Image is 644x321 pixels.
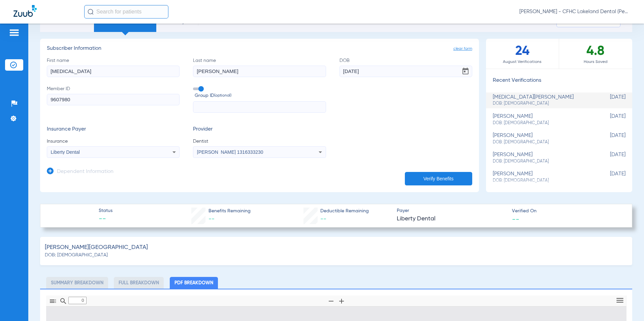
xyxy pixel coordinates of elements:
span: Payer [397,207,506,214]
li: Full Breakdown [114,277,164,289]
span: Liberty Dental [397,215,506,223]
span: [DATE] [592,171,625,183]
span: [PERSON_NAME][GEOGRAPHIC_DATA] [45,243,148,252]
pdf-shy-button: Zoom In [336,301,347,306]
pdf-shy-button: Zoom Out [326,301,336,306]
input: Last name [193,66,326,77]
div: [PERSON_NAME] [493,171,592,183]
h3: Insurance Payer [47,126,180,133]
li: Summary Breakdown [46,277,108,289]
span: -- [512,215,519,222]
pdf-shy-button: Find in Document [58,301,68,306]
span: Liberty Dental [51,149,80,155]
span: DOB: [DEMOGRAPHIC_DATA] [493,158,592,165]
div: [PERSON_NAME] [493,152,592,164]
button: Zoom Out [325,296,337,306]
span: [DATE] [592,133,625,145]
div: 24 [486,39,559,69]
input: DOBOpen calendar [340,66,472,77]
span: Benefits Remaining [208,208,251,215]
input: Search for patients [84,5,168,19]
label: Member ID [47,85,180,113]
div: 4.8 [559,39,632,69]
div: [PERSON_NAME] [493,113,592,126]
h3: Provider [193,126,326,133]
span: August Verifications [486,59,559,65]
img: Search Icon [88,9,94,15]
span: Verified On [512,208,621,215]
input: Member ID [47,94,180,105]
h3: Recent Verifications [486,77,632,84]
span: DOB: [DEMOGRAPHIC_DATA] [493,101,592,107]
pdf-shy-button: Toggle Sidebar [47,301,58,306]
img: hamburger-icon [9,29,20,37]
button: Zoom In [336,296,347,306]
span: Deductible Remaining [320,208,369,215]
span: Status [99,207,112,214]
button: Open calendar [459,65,472,78]
small: (optional) [214,92,231,99]
span: [PERSON_NAME] - CFHC Lakeland Dental (Peds) [519,8,631,15]
span: Hours Saved [559,59,632,65]
span: DOB: [DEMOGRAPHIC_DATA] [493,139,592,145]
label: DOB [340,57,472,77]
span: [PERSON_NAME] 1316333230 [197,149,263,155]
li: PDF Breakdown [170,277,218,289]
div: [MEDICAL_DATA][PERSON_NAME] [493,94,592,107]
span: [DATE] [592,113,625,126]
img: Zuub Logo [13,5,37,17]
span: DOB: [DEMOGRAPHIC_DATA] [45,252,108,259]
span: [DATE] [592,94,625,107]
iframe: Chat Widget [610,289,644,321]
span: DOB: [DEMOGRAPHIC_DATA] [493,178,592,184]
input: First name [47,66,180,77]
span: Insurance [47,138,180,145]
span: [DATE] [592,152,625,164]
input: Page [68,297,87,304]
h3: Dependent Information [57,169,114,175]
label: Last name [193,57,326,77]
span: Group ID [195,92,326,99]
span: DOB: [DEMOGRAPHIC_DATA] [493,120,592,126]
label: First name [47,57,180,77]
span: -- [99,215,112,224]
div: [PERSON_NAME] [493,133,592,145]
span: -- [208,216,215,222]
span: clear form [453,45,472,52]
span: Dentist [193,138,326,145]
button: Verify Benefits [405,172,472,185]
span: -- [320,216,326,222]
h3: Subscriber Information [47,45,472,52]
